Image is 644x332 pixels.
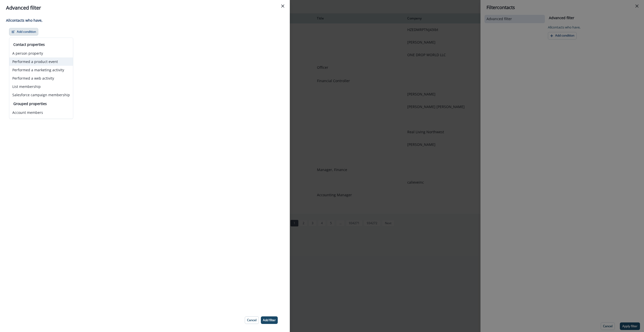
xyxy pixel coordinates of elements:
[9,74,73,82] button: Performed a web activity
[279,2,287,10] button: Close
[9,82,73,91] button: List membership
[13,42,69,47] p: Contact properties
[261,316,278,324] button: Add filter
[247,318,257,322] p: Cancel
[13,101,69,106] p: Grouped properties
[245,316,259,324] button: Cancel
[6,4,284,12] div: Advanced filter
[9,28,38,36] button: Add condition
[9,57,73,66] button: Performed a product event
[9,66,73,74] button: Performed a marketing activity
[9,108,73,117] button: Account members
[9,49,73,57] button: A person property
[263,318,276,322] p: Add filter
[9,91,73,99] button: Salesforce campaign membership
[6,18,281,23] p: All contact s who have,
